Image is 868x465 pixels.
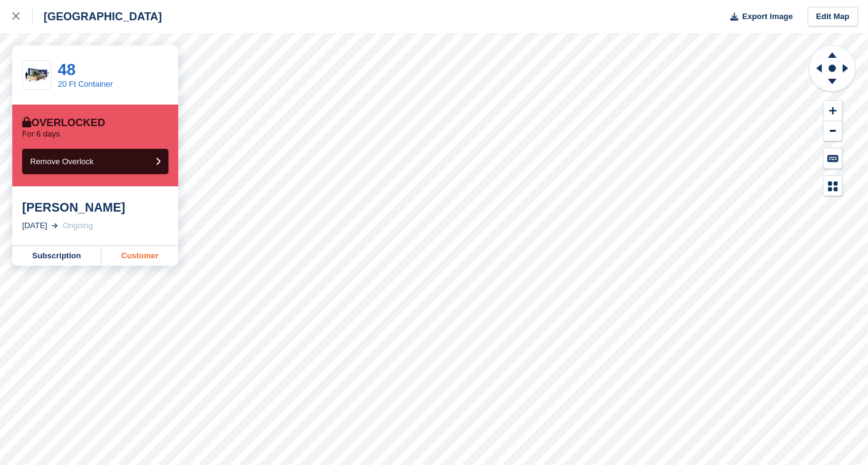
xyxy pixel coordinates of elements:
div: [DATE] [22,220,47,232]
div: Ongoing [63,220,93,232]
a: Edit Map [808,7,858,27]
button: Map Legend [824,176,842,196]
button: Remove Overlock [22,149,168,174]
span: Remove Overlock [30,157,93,166]
button: Export Image [723,7,793,27]
a: Customer [101,246,178,266]
a: Subscription [12,246,101,266]
button: Zoom Out [824,121,842,141]
img: arrow-right-light-icn-cde0832a797a2874e46488d9cf13f60e5c3a73dbe684e267c42b8395dfbc2abf.svg [52,223,58,228]
span: Export Image [742,10,792,23]
a: 48 [58,60,76,79]
div: Overlocked [22,117,105,129]
div: [PERSON_NAME] [22,200,168,215]
a: 20 Ft Container [58,79,113,89]
p: For 6 days [22,129,60,139]
button: Zoom In [824,101,842,121]
img: 20-ft-container%20(34).jpg [23,65,51,86]
button: Keyboard Shortcuts [824,148,842,169]
div: [GEOGRAPHIC_DATA] [33,9,162,24]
